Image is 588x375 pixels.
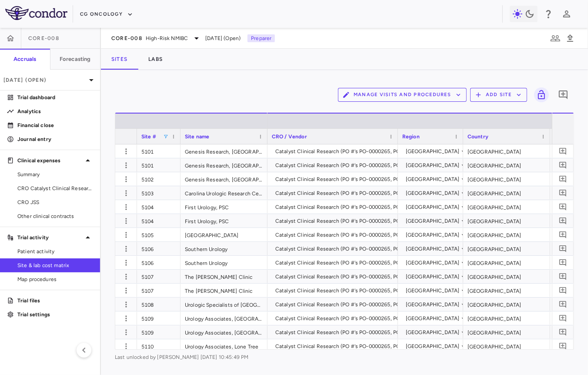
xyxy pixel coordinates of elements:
div: [GEOGRAPHIC_DATA] [463,256,550,269]
div: Urology Associates, [GEOGRAPHIC_DATA] [180,325,267,339]
p: Trial activity [17,234,83,241]
div: [GEOGRAPHIC_DATA] [463,172,550,186]
div: [GEOGRAPHIC_DATA] [406,172,460,186]
svg: Add comment [559,300,567,308]
span: Site name [185,134,209,140]
span: Other clinical contracts [17,212,93,220]
div: Catalyst Clinical Research (PO #'s PO-0000265, PO-0000264) [275,339,426,353]
p: Preparer [247,34,275,42]
p: Clinical expenses [17,157,83,164]
div: 5107 [137,284,180,297]
div: Catalyst Clinical Research (PO #'s PO-0000265, PO-0000264) [275,256,426,270]
span: Lock grid [531,87,549,102]
svg: Add comment [559,314,567,322]
h6: Forecasting [60,55,91,63]
div: [GEOGRAPHIC_DATA] [463,214,550,228]
div: [GEOGRAPHIC_DATA] [463,158,550,172]
div: Catalyst Clinical Research (PO #'s PO-0000265, PO-0000264) [275,298,426,311]
button: Add comment [557,312,569,324]
div: Catalyst Clinical Research (PO #'s PO-0000265, PO-0000264) [275,144,426,158]
div: 5104 [137,214,180,228]
div: [GEOGRAPHIC_DATA] [463,186,550,200]
div: [GEOGRAPHIC_DATA] [463,339,550,353]
button: Add comment [556,87,571,102]
div: [GEOGRAPHIC_DATA] [463,200,550,214]
div: [GEOGRAPHIC_DATA] [463,228,550,241]
svg: Add comment [559,244,567,253]
button: CG Oncology [80,7,133,21]
div: Catalyst Clinical Research (PO #'s PO-0000265, PO-0000264) [275,200,426,214]
div: [GEOGRAPHIC_DATA] [463,284,550,297]
button: Add comment [557,271,569,282]
p: Trial dashboard [17,94,93,101]
div: [GEOGRAPHIC_DATA] [463,311,550,325]
div: [GEOGRAPHIC_DATA] [406,256,460,270]
button: Add comment [557,326,569,338]
p: Analytics [17,107,93,115]
div: Catalyst Clinical Research (PO #'s PO-0000265, PO-0000264) [275,158,426,172]
p: Trial files [17,297,93,305]
svg: Add comment [559,272,567,281]
div: Urology Associates, Lone Tree [180,339,267,353]
button: Add comment [557,201,569,213]
div: Carolina Urologic Research Center, LLC [180,186,267,200]
svg: Add comment [559,342,567,350]
div: [GEOGRAPHIC_DATA] [406,200,460,214]
span: CRO Catalyst Clinical Research [17,184,93,192]
div: [GEOGRAPHIC_DATA] [463,298,550,311]
div: [GEOGRAPHIC_DATA] [406,186,460,200]
button: Add comment [557,229,569,241]
img: logo-full-SnFGN8VE.png [5,6,67,20]
div: Genesis Research, [GEOGRAPHIC_DATA] [180,144,267,158]
div: [GEOGRAPHIC_DATA] [406,284,460,298]
span: Map procedures [17,275,93,283]
div: 5103 [137,186,180,200]
h6: Accruals [13,55,36,63]
svg: Add comment [559,147,567,155]
div: Catalyst Clinical Research (PO #'s PO-0000265, PO-0000264) [275,325,426,339]
svg: Add comment [559,175,567,183]
svg: Add comment [559,161,567,169]
button: Add comment [557,257,569,268]
svg: Add comment [559,217,567,225]
button: Add comment [557,145,569,157]
div: Genesis Research, [GEOGRAPHIC_DATA] [180,172,267,186]
div: [GEOGRAPHIC_DATA] [463,144,550,158]
div: 5110 [137,339,180,353]
div: 5104 [137,200,180,214]
div: [GEOGRAPHIC_DATA] [406,270,460,284]
div: Catalyst Clinical Research (PO #'s PO-0000265, PO-0000264) [275,284,426,298]
div: Catalyst Clinical Research (PO #'s PO-0000265, PO-0000264) [275,270,426,284]
div: 5105 [137,228,180,241]
span: CRO / Vendor [272,134,307,140]
div: Catalyst Clinical Research (PO #'s PO-0000265, PO-0000264) [275,186,426,200]
p: Journal entry [17,135,93,143]
div: [GEOGRAPHIC_DATA] [406,339,460,353]
div: Southern Urology [180,256,267,269]
span: Region [402,134,420,140]
span: Last unlocked by [PERSON_NAME] [DATE] 10:45:49 PM [115,353,574,361]
svg: Add comment [559,231,567,239]
span: Patient activity [17,248,93,255]
div: Catalyst Clinical Research (PO #'s PO-0000265, PO-0000264) [275,242,426,256]
button: Add comment [557,173,569,185]
div: [GEOGRAPHIC_DATA] [463,242,550,255]
div: [GEOGRAPHIC_DATA] [406,325,460,339]
div: First Urology, PSC [180,200,267,214]
div: 5107 [137,270,180,283]
div: Catalyst Clinical Research (PO #'s PO-0000265, PO-0000264) [275,311,426,325]
div: 5102 [137,172,180,186]
div: Genesis Research, [GEOGRAPHIC_DATA] [180,158,267,172]
span: [DATE] (Open) [205,34,241,42]
div: 5108 [137,298,180,311]
button: Sites [101,49,138,70]
button: Add comment [557,215,569,227]
div: 5106 [137,242,180,255]
button: Add comment [557,243,569,254]
div: [GEOGRAPHIC_DATA] [406,144,460,158]
span: High-Risk NMIBC [146,34,188,42]
span: Summary [17,171,93,178]
div: [GEOGRAPHIC_DATA] [463,325,550,339]
div: [GEOGRAPHIC_DATA] [406,158,460,172]
span: CRO JSS [17,198,93,206]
